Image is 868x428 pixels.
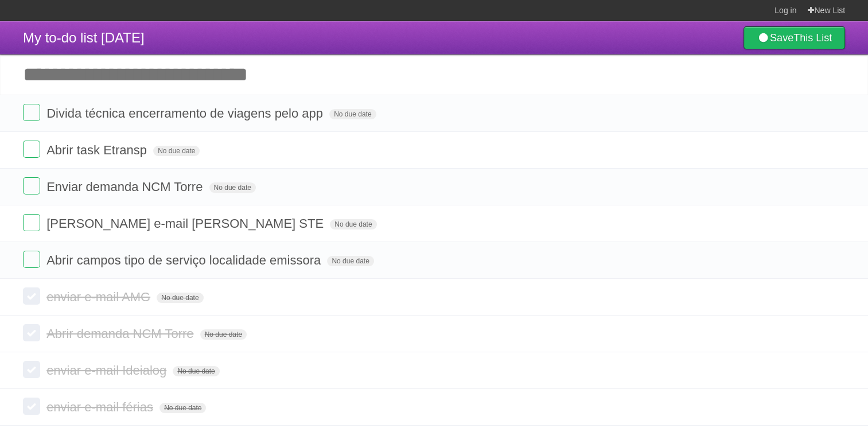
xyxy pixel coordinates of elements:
span: No due date [173,366,219,376]
span: enviar e-mail AMG [46,290,153,304]
span: Abrir campos tipo de serviço localidade emissora [46,253,324,267]
a: SaveThis List [744,26,845,49]
label: Done [23,251,40,268]
span: No due date [157,293,203,303]
span: No due date [200,329,247,340]
label: Done [23,287,40,305]
span: No due date [327,256,373,266]
label: Done [23,398,40,415]
span: enviar e-mail Ideialog [46,363,169,378]
span: My to-do list [DATE] [23,30,145,45]
label: Done [23,214,40,231]
span: Divida técnica encerramento de viagens pelo app [46,106,326,120]
span: No due date [329,109,376,119]
label: Done [23,177,40,194]
label: Done [23,141,40,158]
span: No due date [153,146,200,156]
span: No due date [209,182,256,193]
span: Abrir demanda NCM Torre [46,326,196,341]
b: This List [793,32,832,44]
label: Done [23,361,40,378]
span: No due date [330,219,376,229]
span: No due date [159,403,206,413]
span: Abrir task Etransp [46,143,150,157]
label: Done [23,104,40,121]
span: Enviar demanda NCM Torre [46,180,205,194]
span: [PERSON_NAME] e-mail [PERSON_NAME] STE [46,216,326,231]
span: enviar e-mail férias [46,400,156,414]
label: Done [23,324,40,341]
